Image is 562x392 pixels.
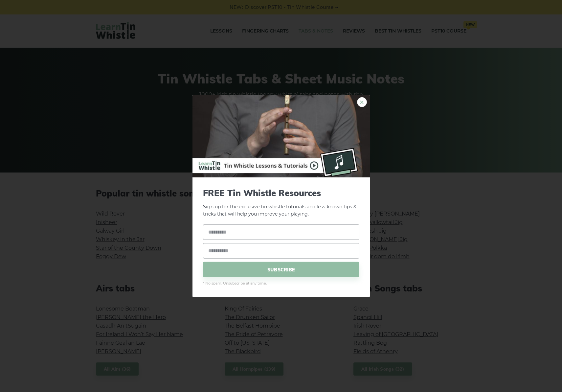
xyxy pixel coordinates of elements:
span: * No spam. Unsubscribe at any time. [203,281,359,287]
span: FREE Tin Whistle Resources [203,188,359,198]
p: Sign up for the exclusive tin whistle tutorials and less-known tips & tricks that will help you i... [203,188,359,218]
span: SUBSCRIBE [203,262,359,277]
a: × [357,97,367,107]
img: Tin Whistle Buying Guide Preview [192,95,370,177]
